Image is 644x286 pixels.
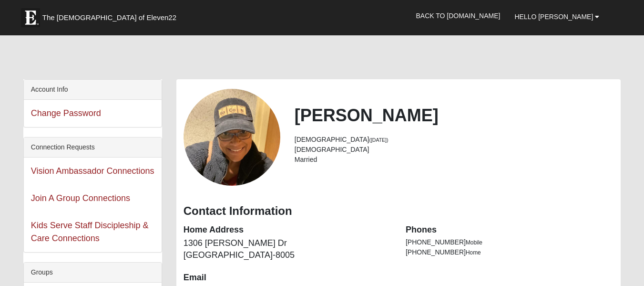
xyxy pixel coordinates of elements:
[31,193,130,203] a: Join A Group Connections
[16,3,207,27] a: The [DEMOGRAPHIC_DATA] of Eleven22
[184,204,614,218] h3: Contact Information
[295,135,613,145] li: [DEMOGRAPHIC_DATA]
[24,263,162,283] div: Groups
[24,80,162,100] div: Account Info
[507,5,606,29] a: Hello [PERSON_NAME]
[295,155,613,165] li: Married
[184,224,391,236] dt: Home Address
[514,13,593,21] span: Hello [PERSON_NAME]
[466,239,482,246] span: Mobile
[184,89,280,186] a: View Fullsize Photo
[184,237,391,262] dd: 1306 [PERSON_NAME] Dr [GEOGRAPHIC_DATA]-8005
[24,138,162,158] div: Connection Requests
[406,247,613,257] li: [PHONE_NUMBER]
[31,108,101,118] a: Change Password
[406,224,613,236] dt: Phones
[295,145,613,155] li: [DEMOGRAPHIC_DATA]
[466,249,481,256] span: Home
[31,221,149,243] a: Kids Serve Staff Discipleship & Care Connections
[21,8,40,27] img: Eleven22 logo
[369,137,388,143] small: ([DATE])
[184,272,391,284] dt: Email
[42,13,176,22] span: The [DEMOGRAPHIC_DATA] of Eleven22
[409,4,508,28] a: Back to [DOMAIN_NAME]
[406,237,613,247] li: [PHONE_NUMBER]
[295,105,613,126] h2: [PERSON_NAME]
[31,166,154,176] a: Vision Ambassador Connections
